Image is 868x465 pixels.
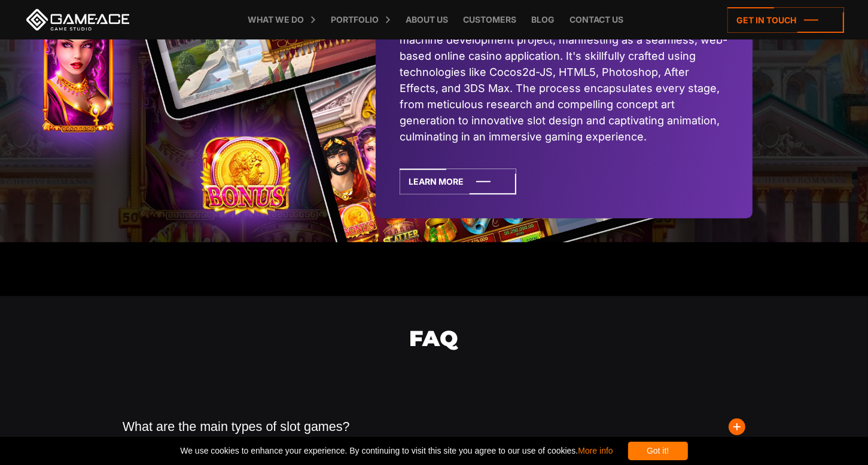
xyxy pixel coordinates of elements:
[180,442,613,460] span: We use cookies to enhance your experience. By continuing to visit this site you agree to our use ...
[400,16,729,145] li: exemplifies a comprehensive, full-cycle slot machine development project, manifesting as a seamle...
[123,407,746,446] button: What are the main types of slot games?
[400,169,516,194] a: Learn More
[578,446,613,455] a: More info
[628,442,688,460] div: Got it!
[123,296,746,411] h2: FAQ
[727,7,844,33] a: Get in touch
